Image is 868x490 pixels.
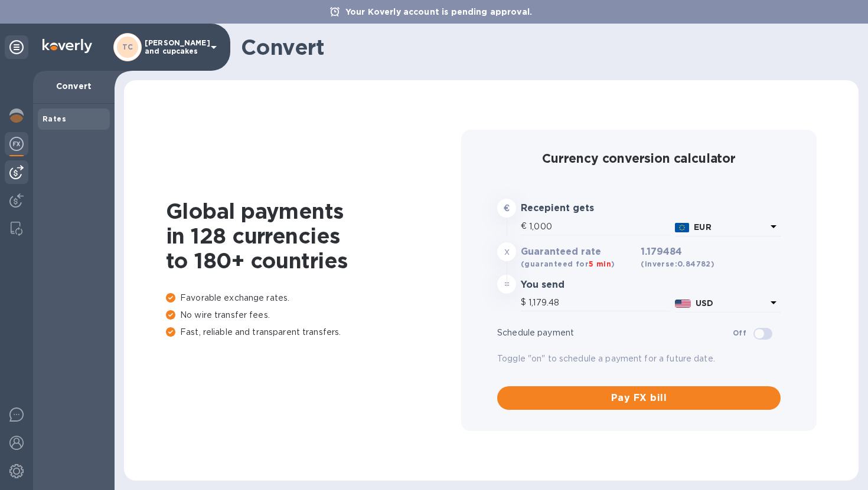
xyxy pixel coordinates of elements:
[43,80,105,92] p: Convert
[521,259,615,268] b: (guaranteed for )
[497,353,781,365] p: Toggle "on" to schedule a payment for a future date.
[507,391,771,405] span: Pay FX bill
[733,328,746,337] b: Off
[696,298,713,308] b: USD
[166,292,461,304] p: Favorable exchange rates.
[145,39,204,55] p: [PERSON_NAME] and cupcakes
[694,222,711,232] b: EUR
[641,246,714,270] h3: 1.179484
[43,114,66,123] b: Rates
[521,218,529,235] div: €
[521,279,636,291] h3: You send
[122,42,133,51] b: TC
[166,326,461,338] p: Fast, reliable and transparent transfers.
[497,275,516,294] div: =
[166,309,461,321] p: No wire transfer fees.
[641,259,714,268] b: (inverse: 0.84782 )
[521,246,636,258] h3: Guaranteed rate
[528,294,670,311] input: Amount
[675,300,691,308] img: USD
[497,386,781,410] button: Pay FX bill
[497,327,733,339] p: Schedule payment
[497,151,781,166] h2: Currency conversion calculator
[166,199,461,273] h1: Global payments in 128 currencies to 180+ countries
[521,294,528,311] div: $
[529,218,670,235] input: Amount
[521,203,636,214] h3: Recepient gets
[589,259,611,268] span: 5 min
[9,137,24,151] img: Foreign exchange
[5,35,28,59] div: Unpin categories
[43,39,92,53] img: Logo
[241,35,849,60] h1: Convert
[340,6,538,18] p: Your Koverly account is pending approval.
[497,242,516,261] div: x
[504,203,510,213] strong: €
